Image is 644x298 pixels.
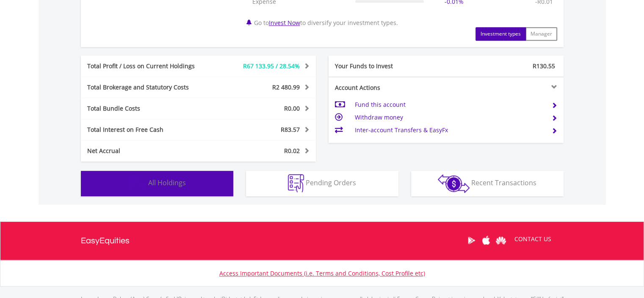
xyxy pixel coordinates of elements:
a: Apple [479,227,494,253]
div: Total Interest on Free Cash [81,125,218,134]
div: Total Bundle Costs [81,104,218,113]
img: holdings-wht.png [128,174,146,192]
a: Access Important Documents (i.e. Terms and Conditions, Cost Profile etc) [219,269,425,277]
span: Pending Orders [306,178,356,187]
span: Recent Transactions [471,178,536,187]
span: All Holdings [148,178,186,187]
a: Google Play [464,227,479,253]
button: Pending Orders [246,171,398,196]
div: Account Actions [329,84,446,92]
td: Fund this account [354,98,544,111]
a: Huawei [494,227,509,253]
span: R0.02 [284,147,300,155]
a: EasyEquities [81,222,130,260]
div: Net Accrual [81,147,218,155]
span: R0.00 [284,104,300,112]
div: Your Funds to Invest [329,62,446,70]
img: pending_instructions-wht.png [288,174,304,192]
button: All Holdings [81,171,233,196]
td: Withdraw money [354,111,544,124]
a: CONTACT US [509,227,557,251]
button: Recent Transactions [411,171,564,196]
span: R67 133.95 / 28.54% [243,62,300,70]
a: Invest Now [269,19,300,27]
div: Total Brokerage and Statutory Costs [81,83,218,92]
span: R83.57 [281,125,300,134]
button: Manager [525,27,557,41]
span: R130.55 [533,62,555,70]
img: transactions-zar-wht.png [438,174,470,193]
td: Inter-account Transfers & EasyFx [354,124,544,136]
div: Total Profit / Loss on Current Holdings [81,62,218,70]
button: Investment types [475,27,526,41]
span: R2 480.99 [272,83,300,91]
